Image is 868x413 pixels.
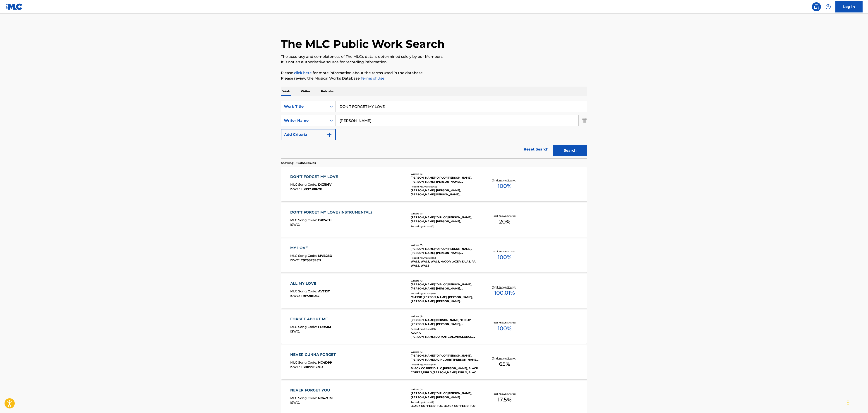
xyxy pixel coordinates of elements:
[290,388,333,393] div: NEVER FORGET YOU
[494,289,515,297] span: 100.01 %
[281,345,587,379] a: NEVER GUNNA FORGETMLC Song Code:NC4D99ISWC:T3009902363Writers (6)[PERSON_NAME] "DIPLO" [PERSON_NA...
[498,324,511,333] span: 100 %
[290,316,331,322] div: FORGET ABOUT ME
[411,391,479,399] div: [PERSON_NAME] "DIPLO" [PERSON_NAME], [PERSON_NAME], [PERSON_NAME]
[290,401,301,405] span: ISWC :
[301,187,322,191] span: T3097381670
[281,76,587,81] p: Please review the Musical Works Database
[318,254,332,258] span: MVB28D
[281,203,587,237] a: DON'T FORGET MY LOVE (INSTRUMENTAL)MLC Song Code:DR24THISWC:Writers (5)[PERSON_NAME] "DIPLO" [PER...
[411,215,479,224] div: [PERSON_NAME] "DIPLO" [PERSON_NAME], [PERSON_NAME], [PERSON_NAME], [PERSON_NAME], [PERSON_NAME]
[290,210,374,215] div: DON'T FORGET MY LOVE (INSTRUMENTAL)
[318,360,332,364] span: NC4D99
[411,295,479,303] div: "MAJOR [PERSON_NAME], [PERSON_NAME], [PERSON_NAME], [PERSON_NAME] [PERSON_NAME] [PERSON_NAME], [P...
[281,310,587,344] a: FORGET ABOUT MEMLC Song Code:FD9SIMISWC:Writers (5)[PERSON_NAME] [PERSON_NAME] "DIPLO" [PERSON_NA...
[411,404,479,408] div: BLACK COFFEE,DIPLO, BLACK COFFEE,DIPLO
[281,167,587,201] a: DON'T FORGET MY LOVEMLC Song Code:DC3R6VISWC:T3097381670Writers (5)[PERSON_NAME] "DIPLO" [PERSON_...
[498,396,511,404] span: 17.5 %
[411,327,479,331] div: Recording Artists ( 136 )
[411,318,479,326] div: [PERSON_NAME] [PERSON_NAME] "DIPLO" [PERSON_NAME], [PERSON_NAME], [PERSON_NAME], [PERSON_NAME]
[492,285,517,289] p: Total Known Shares:
[812,2,821,11] a: Public Search
[845,391,868,413] iframe: Chat Widget
[411,176,479,184] div: [PERSON_NAME] "DIPLO" [PERSON_NAME], [PERSON_NAME], [PERSON_NAME], [PERSON_NAME], [PERSON_NAME]
[499,218,510,226] span: 20 %
[290,289,318,293] span: MLC Song Code :
[290,352,338,357] div: NEVER GUNNA FORGET
[411,401,479,404] div: Recording Artists ( 2 )
[521,144,551,154] a: Reset Search
[825,4,831,10] img: help
[411,366,479,374] div: BLACK COFFEE,DIPLO,[PERSON_NAME], BLACK COFFEE,DIPLO,[PERSON_NAME], DIPLO, BLACK COFFEE, BLACK CO...
[290,223,301,227] span: ISWC :
[411,212,479,215] div: Writers ( 5 )
[290,254,318,258] span: MLC Song Code :
[281,59,587,65] p: It is not an authoritative source for recording information.
[411,225,479,228] div: Recording Artists ( 0 )
[284,118,325,123] div: Writer Name
[492,321,517,324] p: Total Known Shares:
[411,243,479,247] div: Writers ( 7 )
[290,187,301,191] span: ISWC :
[281,238,587,272] a: MY LOVEMLC Song Code:MVB28DISWC:T9258759512Writers (7)[PERSON_NAME] "DIPLO" [PERSON_NAME], [PERSO...
[492,357,517,360] p: Total Known Shares:
[411,331,479,339] div: ALUNA,[PERSON_NAME],DURANTE,ALUNAGEORGE, DURANTE, DIPLO, ALUNA, [PERSON_NAME], [PERSON_NAME] & [P...
[290,360,318,364] span: MLC Song Code :
[411,247,479,255] div: [PERSON_NAME] "DIPLO" [PERSON_NAME], [PERSON_NAME], [PERSON_NAME], OLUBOWALE [PERSON_NAME], [PERS...
[411,256,479,260] div: Recording Artists ( 117 )
[492,392,517,396] p: Total Known Shares:
[300,87,312,96] p: Writer
[281,274,587,308] a: ALL MY LOVEMLC Song Code:AV7ZITISWC:T9172181214Writers (6)[PERSON_NAME] "DIPLO" [PERSON_NAME], [P...
[553,145,587,156] button: Search
[411,188,479,197] div: [PERSON_NAME], [PERSON_NAME], [PERSON_NAME],[PERSON_NAME], [PERSON_NAME],[PERSON_NAME], [PERSON_N...
[290,258,301,262] span: ISWC :
[824,2,833,11] div: Help
[281,37,445,51] h1: The MLC Public Work Search
[492,250,517,253] p: Total Known Shares:
[290,396,318,400] span: MLC Song Code :
[281,54,587,59] p: The accuracy and completeness of The MLC's data is determined solely by our Members.
[290,329,301,333] span: ISWC :
[290,182,318,187] span: MLC Song Code :
[847,396,849,409] div: Drag
[411,350,479,354] div: Writers ( 6 )
[327,132,332,137] img: 9d2ae6d4665cec9f34b9.svg
[290,365,301,369] span: ISWC :
[411,363,479,366] div: Recording Artists ( 49 )
[318,325,331,329] span: FD9SIM
[498,253,511,261] span: 100 %
[284,104,325,109] div: Work Title
[281,70,587,76] p: Please for more information about the terms used in the database.
[290,325,318,329] span: MLC Song Code :
[281,87,291,96] p: Work
[318,182,331,187] span: DC3R6V
[498,182,511,190] span: 100 %
[411,292,479,295] div: Recording Artists ( 50 )
[320,87,336,96] p: Publisher
[290,218,318,222] span: MLC Song Code :
[301,294,319,298] span: T9172181214
[290,174,340,180] div: DON'T FORGET MY LOVE
[290,294,301,298] span: ISWC :
[290,281,330,286] div: ALL MY LOVE
[411,279,479,282] div: Writers ( 6 )
[411,172,479,176] div: Writers ( 5 )
[492,179,517,182] p: Total Known Shares:
[318,289,330,293] span: AV7ZIT
[411,185,479,188] div: Recording Artists ( 666 )
[492,214,517,218] p: Total Known Shares:
[290,245,332,251] div: MY LOVE
[281,161,316,165] p: Showing 1 - 10 of 54 results
[318,396,333,400] span: NC4ZUM
[582,115,587,126] img: Delete Criterion
[301,258,321,262] span: T9258759512
[814,4,819,10] img: search
[411,260,479,268] div: WALE, WALE, WALE, MAJOR LAZER, DUA LIPA, WALE, WALE
[281,101,587,158] form: Search Form
[281,129,336,140] button: Add Criteria
[301,365,323,369] span: T3009902363
[360,76,384,80] a: Terms of Use
[411,282,479,291] div: [PERSON_NAME] "DIPLO" [PERSON_NAME], [PERSON_NAME], [PERSON_NAME], [PERSON_NAME] [PERSON_NAME] [P...
[411,388,479,391] div: Writers ( 3 )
